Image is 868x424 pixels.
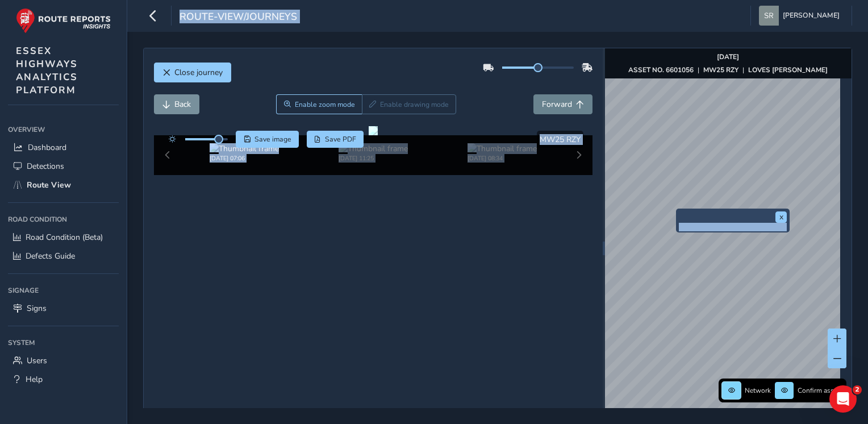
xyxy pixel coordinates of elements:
[8,211,119,228] div: Road Condition
[154,63,231,82] button: Close journey
[679,223,787,230] button: Preview frame
[703,65,738,74] strong: MW25 RZY
[8,176,119,194] a: Route View
[16,8,111,34] img: rr logo
[853,385,862,394] span: 2
[26,232,103,243] span: Road Condition (Beta)
[8,121,119,138] div: Overview
[27,180,71,190] span: Route View
[829,385,857,413] iframe: Intercom live chat
[542,99,572,110] span: Forward
[8,247,119,265] a: Defects Guide
[759,6,779,26] img: diamond-layout
[775,211,787,223] button: x
[8,282,119,299] div: Signage
[719,223,747,232] img: frame
[339,154,408,163] div: [DATE] 11:25
[468,143,537,154] img: Thumbnail frame
[16,44,78,97] span: ESSEX HIGHWAYS ANALYTICS PLATFORM
[783,6,840,26] span: [PERSON_NAME]
[154,94,199,114] button: Back
[26,374,43,385] span: Help
[276,94,362,114] button: Zoom
[26,251,75,261] span: Defects Guide
[748,65,828,74] strong: LOVES [PERSON_NAME]
[339,143,408,154] img: Thumbnail frame
[27,303,47,314] span: Signs
[307,131,364,148] button: PDF
[468,154,537,163] div: [DATE] 08:34
[759,6,844,26] button: [PERSON_NAME]
[28,142,66,153] span: Dashboard
[325,135,356,144] span: Save PDF
[8,334,119,351] div: System
[236,131,299,148] button: Save
[254,135,291,144] span: Save image
[745,386,771,395] span: Network
[798,386,843,395] span: Confirm assets
[174,99,191,110] span: Back
[27,355,47,366] span: Users
[540,134,581,145] span: MW25 RZY
[8,299,119,318] a: Signs
[8,351,119,370] a: Users
[295,100,355,109] span: Enable zoom mode
[628,65,694,74] strong: ASSET NO. 6601056
[210,154,279,163] div: [DATE] 07:06
[533,94,592,114] button: Forward
[27,161,64,172] span: Detections
[8,370,119,389] a: Help
[8,157,119,176] a: Detections
[174,67,223,78] span: Close journey
[8,228,119,247] a: Road Condition (Beta)
[180,10,297,26] span: route-view/journeys
[8,138,119,157] a: Dashboard
[210,143,279,154] img: Thumbnail frame
[628,65,828,74] div: | |
[717,52,739,61] strong: [DATE]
